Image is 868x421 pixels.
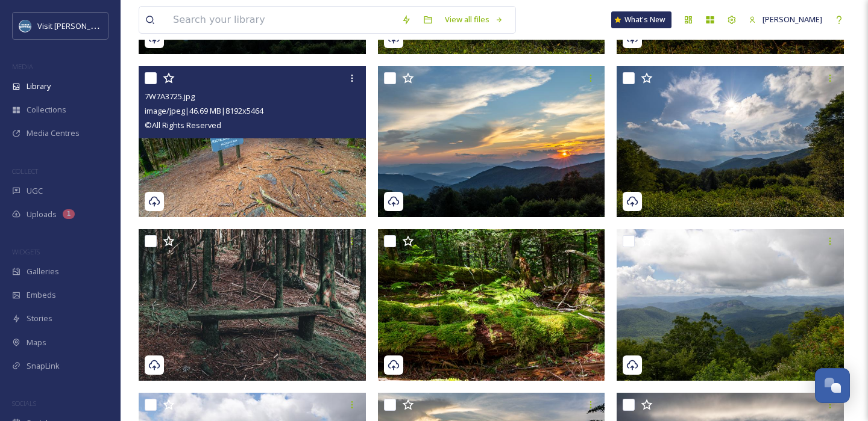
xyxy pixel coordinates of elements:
span: 7W7A3725.jpg [145,91,195,102]
span: MEDIA [12,62,33,71]
span: WIDGETS [12,247,40,256]
span: image/jpeg | 46.69 MB | 8192 x 5464 [145,105,263,116]
span: [PERSON_NAME] [763,14,822,25]
a: View all files [439,8,509,31]
span: Maps [27,337,46,348]
span: Library [27,81,51,92]
input: Search your library [167,7,395,33]
span: Visit [PERSON_NAME] [37,20,114,31]
a: [PERSON_NAME] [743,8,828,31]
img: 7W7A3974-HDR.jpg [378,66,605,218]
span: UGC [27,185,43,197]
span: Galleries [27,266,59,277]
span: Media Centres [27,128,80,139]
img: images.png [19,20,31,32]
span: COLLECT [12,167,38,176]
img: 7W7A3725.jpg [139,66,366,218]
span: © All Rights Reserved [145,120,221,131]
span: Collections [27,104,66,115]
div: 1 [63,209,75,219]
img: 7W7A3732.jpg [139,229,366,381]
span: SOCIALS [12,399,36,408]
button: Open Chat [815,368,850,403]
span: SnapLink [27,360,60,372]
img: 7W7A3826.jpg [617,66,844,218]
img: 7W7A3698.jpg [378,229,605,381]
a: What's New [611,11,671,28]
span: Uploads [27,209,57,220]
span: Stories [27,313,52,324]
img: 7W7A3693.jpg [617,229,844,381]
span: Embeds [27,289,56,301]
